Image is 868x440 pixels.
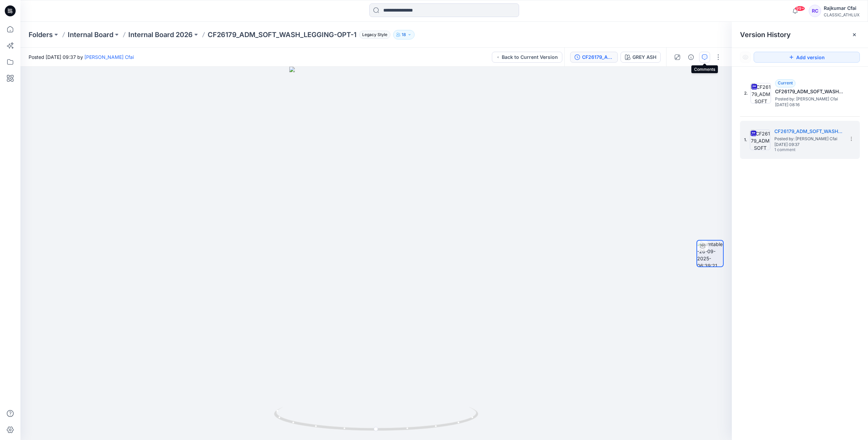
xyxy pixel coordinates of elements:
p: 18 [402,31,406,38]
button: Back to Current Version [492,52,562,63]
h5: CF26179_ADM_SOFT_WASH_LEGGING-OPT-1-REV [775,87,843,96]
span: Current [778,80,793,85]
span: 2. [744,90,748,96]
div: GREY ASH [632,53,656,61]
a: [PERSON_NAME] Cfai [84,54,134,60]
div: CF26179_ADM_SOFT_WASH_LEGGING-OPT-1 [582,53,613,61]
button: Details [686,52,696,63]
a: Folders [29,30,53,39]
div: Rajkumar Cfai [824,4,859,12]
div: CLASSIC_ATHLUX [824,12,859,17]
span: [DATE] 08:16 [775,102,843,107]
img: turntable-26-09-2025-06:39:21 [697,241,723,266]
span: 1 comment [774,147,822,153]
img: CF26179_ADM_SOFT_WASH_LEGGING-OPT-1-REV [751,83,771,103]
button: Close [852,32,857,37]
button: GREY ASH [621,52,661,63]
span: Posted by: Nandha Cfai [774,135,842,142]
span: 1. [744,137,747,143]
p: CF26179_ADM_SOFT_WASH_LEGGING-OPT-1 [208,30,356,39]
span: Posted by: Nandha Cfai [775,96,843,102]
img: CF26179_ADM_SOFT_WASH_LEGGING-OPT-1 [750,130,770,150]
span: [DATE] 09:37 [774,142,842,147]
span: 99+ [795,6,805,11]
span: Posted [DATE] 09:37 by [29,53,134,61]
h5: CF26179_ADM_SOFT_WASH_LEGGING-OPT-1 [774,127,842,135]
button: CF26179_ADM_SOFT_WASH_LEGGING-OPT-1 [570,52,618,63]
span: Legacy Style [359,31,390,39]
button: Add version [754,52,860,63]
button: Show Hidden Versions [740,52,751,63]
div: RC [809,5,821,17]
button: Legacy Style [356,30,390,39]
a: Internal Board [68,30,113,39]
button: 18 [393,30,415,39]
a: Internal Board 2026 [128,30,193,39]
span: Version History [740,31,791,39]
